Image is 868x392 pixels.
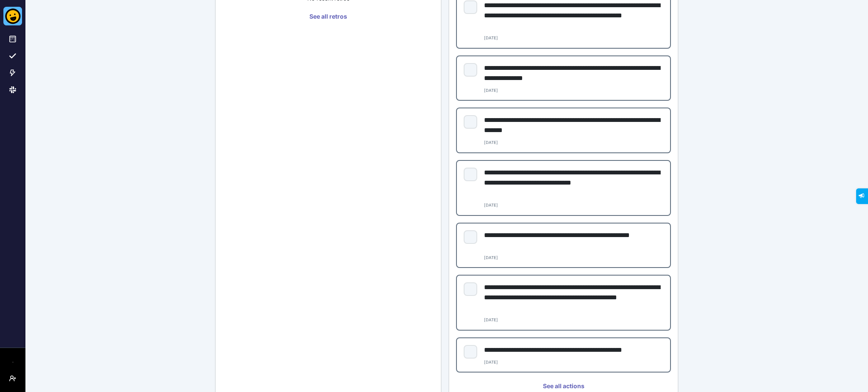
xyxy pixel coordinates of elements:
[484,88,498,93] small: [DATE]
[484,203,498,207] small: [DATE]
[9,382,16,389] span: User menu
[484,36,498,40] small: [DATE]
[6,372,19,385] button: User menu
[6,355,19,368] button: Workspace
[484,317,498,322] small: [DATE]
[484,255,498,260] small: [DATE]
[223,10,434,23] a: See all retros
[484,140,498,145] small: [DATE]
[6,3,11,8] span: 
[9,375,16,382] i: User menu
[484,360,498,364] small: [DATE]
[13,362,13,362] img: Workspace
[3,7,22,25] img: Better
